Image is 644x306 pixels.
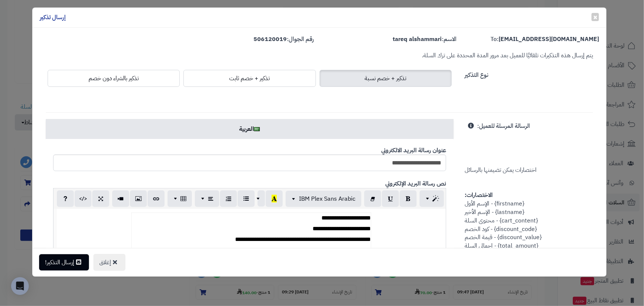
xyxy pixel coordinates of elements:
[89,74,139,83] span: تذكير بالشراء دون خصم
[490,35,599,44] label: To:
[385,179,446,188] b: نص رسالة البريد الإلكتروني
[93,254,125,271] button: إغلاق
[254,35,314,44] label: رقم الجوال:
[393,35,457,44] label: الاسم:
[254,127,260,131] img: ar.png
[499,35,599,44] strong: [EMAIL_ADDRESS][DOMAIN_NAME]
[46,119,454,139] a: العربية
[465,191,493,200] strong: الاختصارات:
[465,122,545,276] span: اختصارات يمكن تضيمنها بالرسائل {firstname} - الإسم الأول {lastname} - الإسم الأخير {cart_content}...
[393,35,442,44] strong: tareq alshammari
[477,119,530,130] label: الرسالة المرسلة للعميل:
[11,277,29,295] div: Open Intercom Messenger
[254,35,287,44] strong: 506120019
[381,146,446,155] b: عنوان رسالة البريد الالكتروني
[465,68,488,79] label: نوع التذكير
[40,13,66,22] h4: إرسال تذكير
[365,74,406,83] span: تذكير + خصم نسبة
[299,194,355,203] span: IBM Plex Sans Arabic
[39,254,89,271] button: إرسال التذكير!
[229,74,270,83] span: تذكير + خصم ثابت
[593,11,597,23] span: ×
[422,51,593,60] small: يتم إرسال هذه التذكيرات تلقائيًا للعميل بعد مرور المدة المحددة على ترك السلة.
